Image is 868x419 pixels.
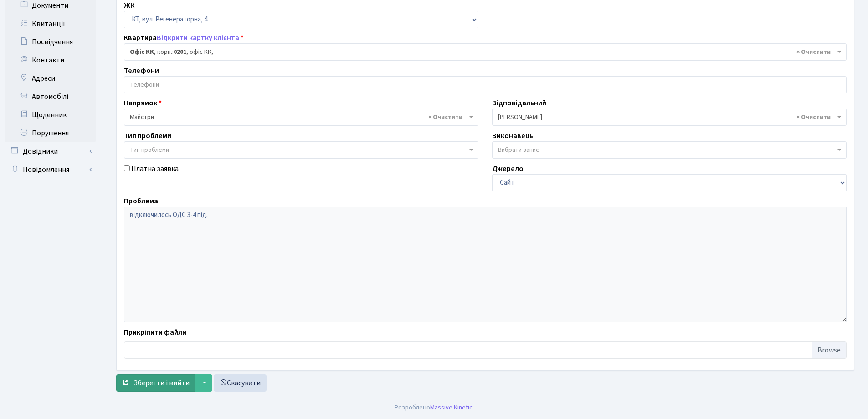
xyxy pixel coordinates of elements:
[134,378,190,388] span: Зберегти і вийти
[5,88,96,106] a: Автомобілі
[214,374,267,392] a: Скасувати
[124,109,478,126] span: Майстри
[131,163,179,174] label: Платна заявка
[796,47,831,57] span: Видалити всі елементи
[124,196,158,207] label: Проблема
[492,163,524,174] label: Джерело
[5,124,96,142] a: Порушення
[5,69,96,88] a: Адреси
[5,106,96,124] a: Щоденник
[395,403,474,413] div: Розроблено .
[430,403,473,412] a: Massive Kinetic
[5,51,96,69] a: Контакти
[5,142,96,160] a: Довідники
[130,47,154,57] b: Офіс КК
[492,130,533,141] label: Виконавець
[130,145,169,155] span: Тип проблеми
[130,113,467,122] span: Майстри
[130,47,835,57] span: <b>Офіс КК</b>, корп.: <b>0201</b>, офіс КК,
[498,145,539,155] span: Вибрати запис
[492,98,546,109] label: Відповідальний
[157,33,239,43] a: Відкрити картку клієнта
[124,43,847,61] span: <b>Офіс КК</b>, корп.: <b>0201</b>, офіс КК,
[124,77,846,93] input: Телефони
[124,327,186,338] label: Прикріпити файли
[5,15,96,33] a: Квитанції
[124,32,244,43] label: Квартира
[124,98,162,109] label: Напрямок
[5,33,96,51] a: Посвідчення
[796,113,831,122] span: Видалити всі елементи
[428,113,462,122] span: Видалити всі елементи
[174,47,186,57] b: 0201
[124,130,171,141] label: Тип проблеми
[124,207,847,322] textarea: відключилось ОДС 3-4 під.
[116,374,195,392] button: Зберегти і вийти
[5,160,96,179] a: Повідомлення
[498,113,835,122] span: Коровін О.Д.
[124,65,159,76] label: Телефони
[492,109,847,126] span: Коровін О.Д.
